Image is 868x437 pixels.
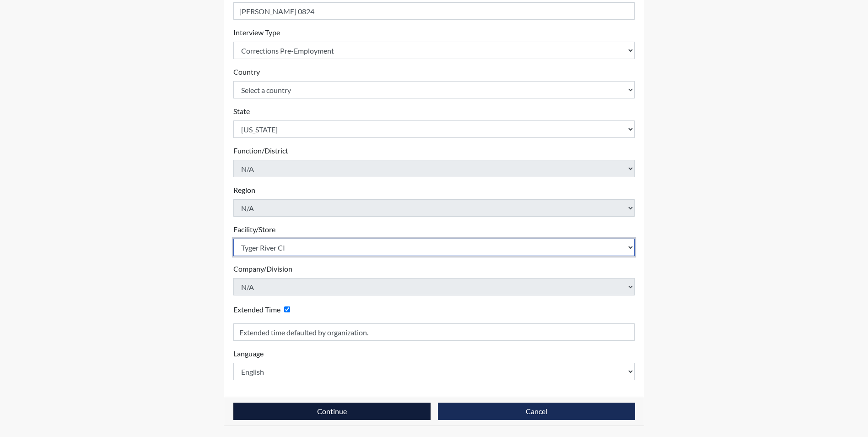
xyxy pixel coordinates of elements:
button: Cancel [438,403,635,420]
label: Language [233,348,264,359]
label: Company/Division [233,263,292,274]
label: Facility/Store [233,224,275,235]
label: Region [233,185,255,196]
input: Reason for Extension [233,323,635,341]
label: Country [233,66,260,77]
label: Extended Time [233,304,280,315]
label: Interview Type [233,27,280,38]
button: Continue [233,403,431,420]
label: State [233,106,250,117]
input: Insert a Registration ID, which needs to be a unique alphanumeric value for each interviewee [233,2,635,20]
div: Checking this box will provide the interviewee with an accomodation of extra time to answer each ... [233,303,294,316]
label: Function/District [233,145,288,156]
